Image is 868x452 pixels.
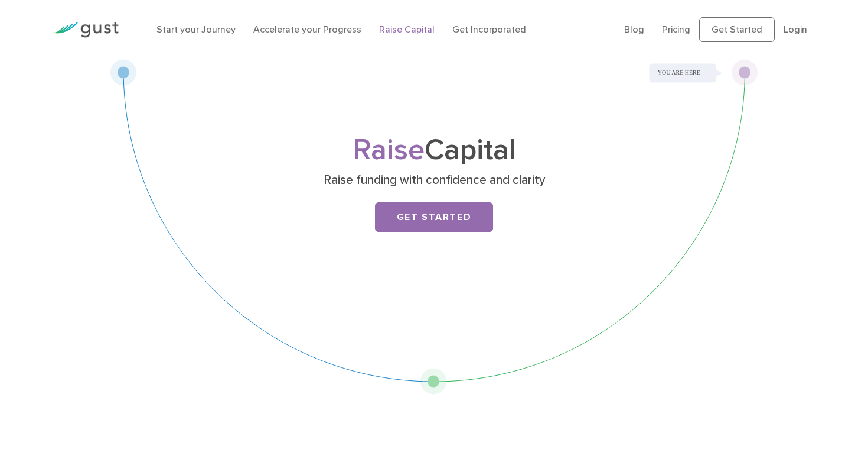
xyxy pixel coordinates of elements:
a: Get Started [375,202,493,232]
a: Get Incorporated [452,24,526,35]
h1: Capital [201,137,667,164]
a: Accelerate your Progress [253,24,361,35]
a: Get Started [699,17,775,42]
a: Raise Capital [379,24,435,35]
a: Login [784,24,807,35]
img: Gust Logo [53,22,119,38]
span: Raise [353,133,425,167]
a: Blog [624,24,644,35]
p: Raise funding with confidence and clarity [205,172,663,189]
a: Pricing [662,24,690,35]
a: Start your Journey [156,24,236,35]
